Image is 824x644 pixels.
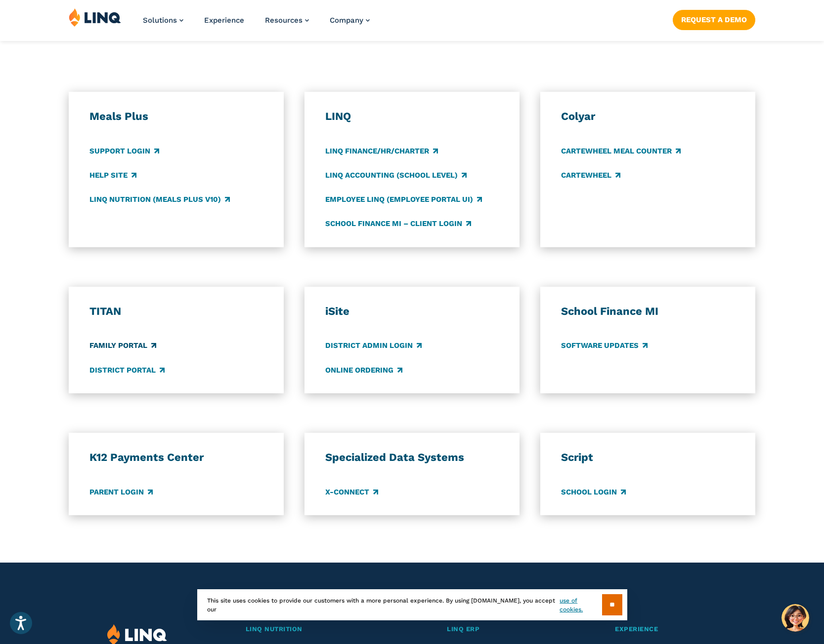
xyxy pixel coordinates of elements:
h3: iSite [325,304,499,318]
h3: Colyar [561,110,735,123]
a: Support Login [89,146,159,156]
a: Help Site [89,170,136,181]
a: District Portal [89,365,165,376]
h3: Script [561,451,735,464]
img: LINQ | K‑12 Software [69,8,121,27]
a: Request a Demo [673,10,755,30]
a: District Admin Login [325,341,422,351]
a: LINQ Nutrition (Meals Plus v10) [89,194,230,205]
h3: Specialized Data Systems [325,451,499,464]
h3: Meals Plus [89,110,263,123]
a: Family Portal [89,341,156,351]
button: Hello, have a question? Let’s chat. [781,604,809,632]
span: Resources [265,16,303,25]
h3: School Finance MI [561,304,735,318]
h3: TITAN [89,304,263,318]
h3: LINQ [325,110,499,123]
a: Company [330,16,370,25]
a: School Login [561,487,626,497]
a: Software Updates [561,341,648,351]
a: Online Ordering [325,365,402,376]
span: Solutions [143,16,177,25]
a: use of cookies. [560,596,602,614]
a: Resources [265,16,309,25]
a: Experience [204,16,244,25]
a: Parent Login [89,487,153,497]
a: LINQ Finance/HR/Charter [325,146,438,156]
a: School Finance MI – Client Login [325,218,471,229]
a: CARTEWHEEL [561,170,620,181]
a: Employee LINQ (Employee Portal UI) [325,194,482,205]
a: X-Connect [325,487,378,497]
a: CARTEWHEEL Meal Counter [561,146,681,156]
div: This site uses cookies to provide our customers with a more personal experience. By using [DOMAIN... [197,589,627,620]
span: Company [330,16,363,25]
h3: K12 Payments Center [89,451,263,464]
a: LINQ Accounting (school level) [325,170,467,181]
nav: Primary Navigation [143,8,370,40]
nav: Button Navigation [673,8,755,30]
a: Solutions [143,16,183,25]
